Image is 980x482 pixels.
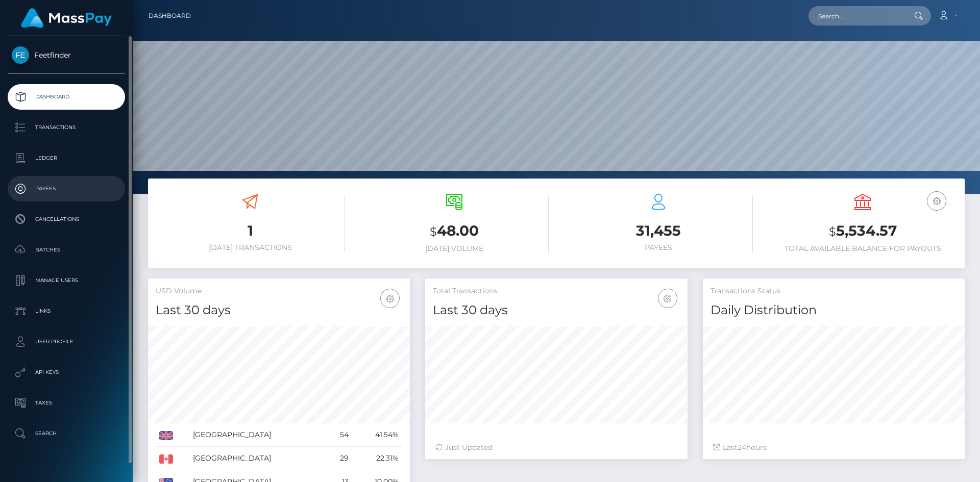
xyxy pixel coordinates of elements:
td: 54 [327,423,352,447]
h3: 48.00 [360,221,549,242]
a: Links [8,298,125,324]
h6: [DATE] Transactions [156,243,345,252]
a: Payees [8,176,125,201]
small: $ [829,224,836,239]
span: Feetfinder [8,50,125,60]
span: 24 [738,443,746,452]
a: Ledger [8,145,125,171]
img: GB.png [159,431,173,440]
h5: USD Volume [156,286,402,296]
small: $ [430,224,437,239]
p: Cancellations [12,212,121,227]
a: Taxes [8,390,125,416]
h5: Total Transactions [433,286,679,296]
p: API Keys [12,365,121,380]
img: MassPay Logo [21,8,112,28]
h4: Last 30 days [156,301,402,319]
h3: 5,534.57 [768,221,957,242]
h6: Payees [564,243,753,252]
p: Links [12,303,121,319]
a: Batches [8,237,125,263]
p: Dashboard [12,89,121,105]
td: 22.31% [352,447,402,470]
a: API Keys [8,360,125,385]
p: Transactions [12,120,121,135]
p: Payees [12,181,121,196]
p: Manage Users [12,273,121,288]
div: Last hours [713,442,954,453]
h6: [DATE] Volume [360,244,549,253]
a: Cancellations [8,207,125,232]
input: Search... [808,6,904,26]
a: Dashboard [149,5,191,27]
h3: 31,455 [564,221,753,241]
h5: Transactions Status [710,286,957,296]
td: 41.54% [352,423,402,447]
p: Search [12,426,121,441]
a: Search [8,421,125,446]
div: Just Updated [435,442,677,453]
p: Batches [12,242,121,258]
h6: Total Available Balance for Payouts [768,244,957,253]
a: Dashboard [8,84,125,110]
td: [GEOGRAPHIC_DATA] [189,423,327,447]
h3: 1 [156,221,345,241]
a: Manage Users [8,268,125,293]
img: CA.png [159,454,173,464]
h4: Last 30 days [433,301,679,319]
img: Feetfinder [12,46,29,64]
p: Taxes [12,395,121,411]
a: User Profile [8,329,125,354]
h4: Daily Distribution [710,301,957,319]
td: 29 [327,447,352,470]
p: User Profile [12,334,121,349]
p: Ledger [12,150,121,166]
td: [GEOGRAPHIC_DATA] [189,447,327,470]
a: Transactions [8,115,125,140]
